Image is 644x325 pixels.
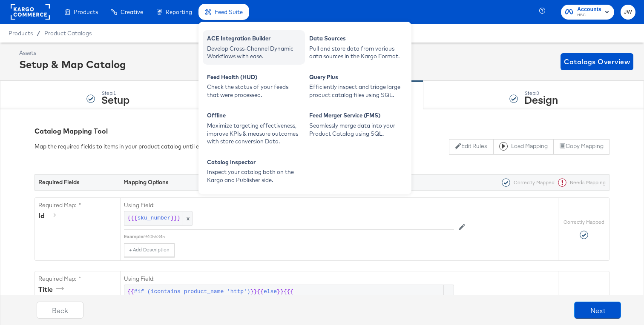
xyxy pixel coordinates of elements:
div: Step: 3 [524,90,558,96]
span: sku_number [137,214,170,222]
div: Setup & Map Catalog [19,57,126,71]
div: Catalog Mapping Tool [34,126,609,136]
span: }}} [170,214,180,222]
div: Correctly Mapped [498,178,555,187]
strong: Required Fields [38,178,80,186]
div: Example: [124,233,144,240]
button: Catalogs Overview [561,53,633,70]
button: + Add Description [124,243,175,257]
span: JW [624,7,632,17]
div: Step: 1 [101,90,129,96]
span: {{{ [127,214,137,222]
button: Next [574,302,621,319]
div: id [38,211,59,221]
button: Copy Mapping [554,139,609,154]
strong: Design [524,92,558,106]
button: Edit Rules [449,139,493,154]
label: Required Map: * [38,275,117,283]
span: Products [9,30,33,37]
span: Reporting [166,9,192,15]
a: Product Catalogs [44,30,92,37]
span: Creative [121,9,143,15]
span: Catalogs Overview [564,56,630,68]
div: 94055345 [144,233,454,240]
button: Back [37,302,83,319]
label: Required Map: * [38,201,117,209]
label: Using Field: [124,275,454,283]
div: title [38,285,67,294]
span: Products [74,9,98,15]
span: / [33,30,44,37]
span: Accounts [577,5,601,14]
label: Using Field: [124,201,454,209]
strong: Mapping Options [124,178,169,186]
div: Assets [19,49,126,57]
div: Needs Mapping [555,178,606,187]
button: AccountsHBC [561,5,614,20]
span: x [443,285,454,307]
button: JW [621,5,635,20]
strong: Setup [101,92,129,106]
div: Map the required fields to items in your product catalog until each row is marked as correctly ma... [34,143,303,151]
button: Load Mapping [493,139,554,154]
span: x [182,211,192,225]
span: Feed Suite [215,9,243,15]
span: HBC [577,12,601,19]
label: Correctly Mapped [563,219,604,225]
